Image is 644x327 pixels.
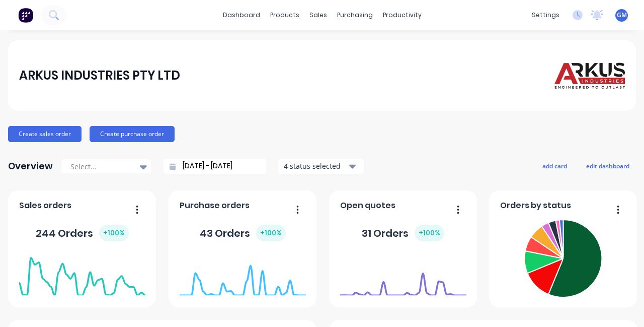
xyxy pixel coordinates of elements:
img: ARKUS INDUSTRIES PTY LTD [554,57,625,94]
div: settings [527,8,565,23]
img: Factory [18,8,33,23]
span: Open quotes [340,200,395,212]
div: + 100 % [415,225,444,241]
div: ARKUS INDUSTRIES PTY LTD [19,66,180,86]
span: Sales orders [19,200,71,212]
div: 4 status selected [284,161,347,171]
button: add card [536,159,574,172]
span: Purchase orders [180,200,250,212]
span: Orders by status [500,200,571,212]
button: 4 status selected [278,159,364,174]
div: 244 Orders [36,225,129,241]
button: Create purchase order [90,126,175,142]
div: + 100 % [99,225,129,241]
a: dashboard [218,8,265,23]
div: purchasing [332,8,378,23]
div: Overview [8,156,53,176]
div: products [265,8,304,23]
button: Create sales order [8,126,82,142]
button: edit dashboard [580,159,636,172]
div: 43 Orders [200,225,286,241]
div: + 100 % [256,225,286,241]
div: productivity [378,8,427,23]
span: GM [617,11,627,20]
div: sales [304,8,332,23]
div: 31 Orders [362,225,444,241]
